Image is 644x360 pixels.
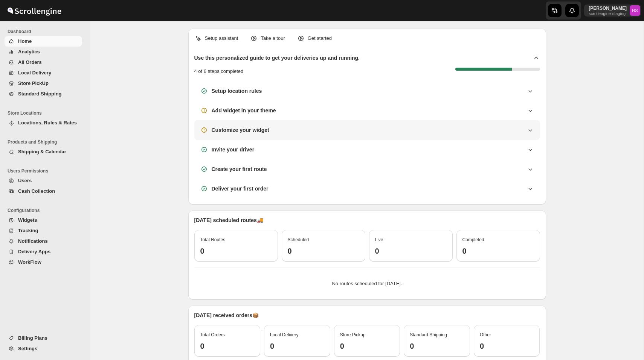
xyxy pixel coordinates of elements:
[270,342,324,351] h3: 0
[462,237,484,242] span: Completed
[5,118,82,128] button: Locations, Rules & Rates
[410,332,447,337] span: Standard Shipping
[340,332,366,337] span: Store Pickup
[18,238,48,244] span: Notifications
[200,247,272,256] h3: 0
[632,8,638,13] text: NS
[212,165,267,173] h3: Create your first route
[480,332,491,337] span: Other
[288,237,309,242] span: Scheduled
[200,237,226,242] span: Total Routes
[270,332,298,337] span: Local Delivery
[8,207,85,213] span: Configurations
[194,312,540,319] p: [DATE] received orders 📦
[5,343,82,354] button: Settings
[288,247,359,256] h3: 0
[194,216,540,224] p: [DATE] scheduled routes 🚚
[261,35,285,42] p: Take a tour
[480,342,534,351] h3: 0
[18,188,55,194] span: Cash Collection
[18,91,62,97] span: Standard Shipping
[8,139,85,145] span: Products and Shipping
[18,38,32,44] span: Home
[8,29,85,35] span: Dashboard
[212,185,269,192] h3: Deliver your first order
[18,80,49,86] span: Store PickUp
[200,280,534,287] p: No routes scheduled for [DATE].
[18,335,47,341] span: Billing Plans
[200,332,225,337] span: Total Orders
[630,5,640,16] span: Nawneet Sharma
[18,259,41,265] span: WorkFlow
[589,5,627,11] p: [PERSON_NAME]
[194,68,244,75] p: 4 of 6 steps completed
[18,120,77,126] span: Locations, Rules & Rates
[18,228,38,233] span: Tracking
[205,35,238,42] p: Setup assistant
[375,247,447,256] h3: 0
[308,35,332,42] p: Get started
[340,342,394,351] h3: 0
[18,149,66,154] span: Shipping & Calendar
[18,49,40,54] span: Analytics
[5,147,82,157] button: Shipping & Calendar
[212,107,276,114] h3: Add widget in your theme
[375,237,383,242] span: Live
[18,59,42,65] span: All Orders
[5,186,82,197] button: Cash Collection
[18,346,37,351] span: Settings
[5,257,82,268] button: WorkFlow
[462,247,534,256] h3: 0
[584,5,641,17] button: User menu
[212,87,262,95] h3: Setup location rules
[212,146,255,153] h3: Invite your driver
[18,70,51,76] span: Local Delivery
[410,342,464,351] h3: 0
[18,249,50,254] span: Delivery Apps
[5,333,82,343] button: Billing Plans
[5,57,82,68] button: All Orders
[5,175,82,186] button: Users
[5,236,82,247] button: Notifications
[6,1,63,20] img: ScrollEngine
[5,36,82,47] button: Home
[5,225,82,236] button: Tracking
[18,217,37,223] span: Widgets
[589,11,627,16] p: scrollengine-staging
[8,168,85,174] span: Users Permissions
[5,47,82,57] button: Analytics
[212,126,269,134] h3: Customize your widget
[5,247,82,257] button: Delivery Apps
[5,215,82,225] button: Widgets
[18,178,32,183] span: Users
[194,54,360,62] h2: Use this personalized guide to get your deliveries up and running.
[200,342,255,351] h3: 0
[8,110,85,116] span: Store Locations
